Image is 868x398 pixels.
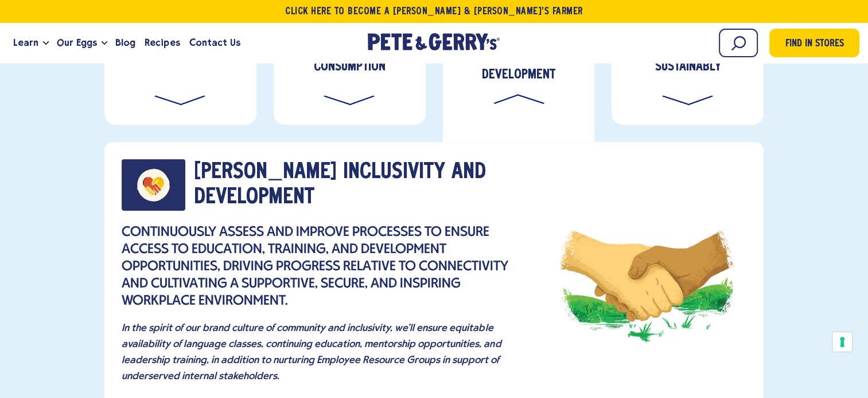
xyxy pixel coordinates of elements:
span: Contact Us [189,36,240,50]
em: In the spirit of our brand culture of community and inclusivity, we’ll ensure equitable availabil... [122,323,501,382]
span: Blog [115,36,135,50]
h3: [PERSON_NAME] Inclusivity and Development [194,160,527,210]
a: Find in Stores [769,29,859,57]
a: Our Eggs [52,27,102,58]
a: Contact Us [185,27,245,58]
button: Your consent preferences for tracking technologies [832,332,852,352]
span: Learn [13,36,38,50]
button: Open the dropdown menu for Our Eggs [102,41,107,45]
a: Learn [9,27,43,58]
p: Continuously assess and improve processes to ensure access to education, training, and developmen... [122,224,527,310]
a: Blog [111,27,140,58]
button: Open the dropdown menu for Learn [43,41,49,45]
a: Recipes [140,27,184,58]
span: Recipes [145,36,180,50]
span: Find in Stores [785,37,844,52]
span: Our Eggs [57,36,97,50]
input: Search [719,29,758,57]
